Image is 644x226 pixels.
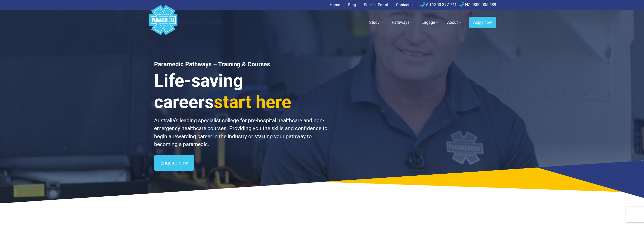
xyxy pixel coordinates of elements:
a: Enquire now [154,155,194,171]
h1: Paramedic Pathways – Training & Courses [154,61,328,68]
a: Pathways [389,15,417,30]
a: Study [366,15,387,30]
p: Australia’s leading specialist college for pre-hospital healthcare and non-emergency healthcare c... [154,117,328,149]
a: Australian Paramedical College [148,10,178,35]
span: start here [214,92,291,112]
a: NZ 0800 005 689 [459,2,496,7]
a: Engage [419,15,442,30]
a: AU 1300 377 741 [420,2,457,7]
a: About [444,15,465,30]
h3: Life-saving careers [154,70,328,113]
a: Apply now [469,17,496,28]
